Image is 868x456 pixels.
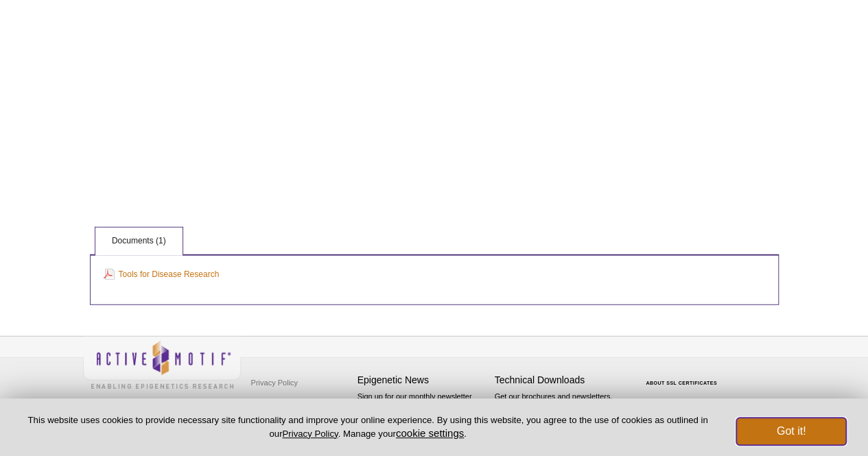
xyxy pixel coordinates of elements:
h4: Technical Downloads [495,374,625,386]
img: Active Motif, [83,337,241,392]
h4: Epigenetic News [357,374,488,386]
p: Sign up for our monthly newsletter highlighting recent publications in the field of epigenetics. [357,391,488,437]
a: Privacy Policy [248,372,301,393]
a: Tools for Disease Research [104,267,220,282]
a: Privacy Policy [282,429,338,439]
a: Documents (1) [95,228,183,255]
button: Got it! [736,418,846,445]
button: cookie settings [396,427,464,439]
p: This website uses cookies to provide necessary site functionality and improve your online experie... [22,414,714,440]
a: Terms & Conditions [248,393,320,413]
table: Click to Verify - This site chose Symantec SSL for secure e-commerce and confidential communicati... [632,361,735,391]
a: ABOUT SSL CERTIFICATES [646,381,717,385]
p: Get our brochures and newsletters, or request them by mail. [495,391,625,426]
